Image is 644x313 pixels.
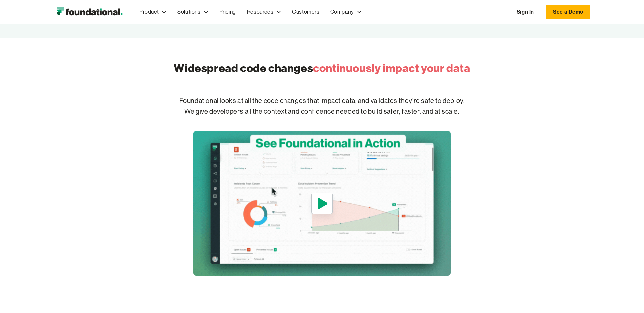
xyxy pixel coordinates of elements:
[241,1,287,23] div: Resources
[172,1,214,23] div: Solutions
[546,5,590,19] a: See a Demo
[510,5,541,19] a: Sign In
[54,5,126,19] img: Foundational Logo
[174,60,470,76] h2: Widespread code changes
[247,8,273,16] div: Resources
[134,1,172,23] div: Product
[313,61,470,75] span: continuously impact your data
[107,85,537,128] p: Foundational looks at all the code changes that impact data, and validates they're safe to deploy...
[193,131,451,276] a: open lightbox
[287,1,325,23] a: Customers
[325,1,367,23] div: Company
[523,235,644,313] iframe: Chat Widget
[330,8,354,16] div: Company
[54,5,126,19] a: home
[139,8,159,16] div: Product
[177,8,200,16] div: Solutions
[214,1,241,23] a: Pricing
